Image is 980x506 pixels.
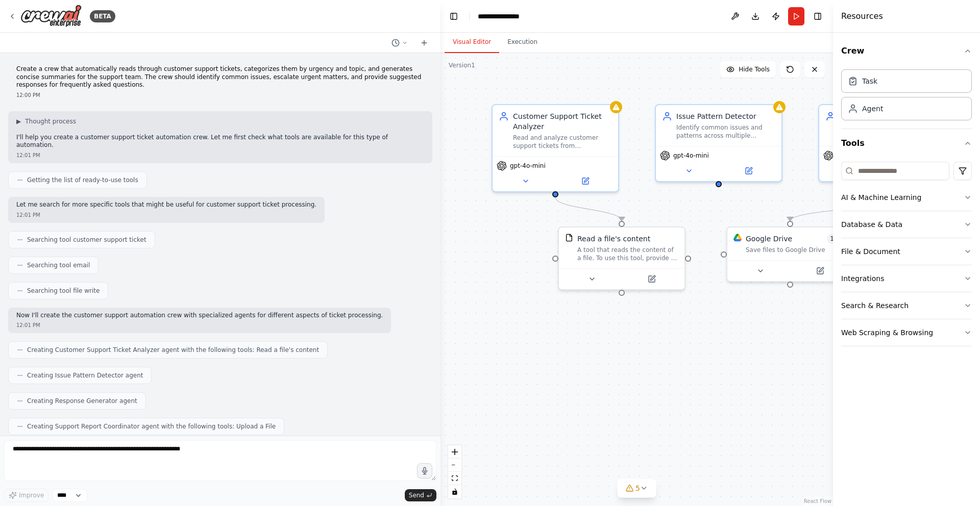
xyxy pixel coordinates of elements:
div: Issue Pattern DetectorIdentify common issues and patterns across multiple support tickets, track ... [655,104,782,182]
span: Creating Response Generator agent [27,397,137,405]
button: Hide Tools [720,61,776,78]
button: Integrations [841,265,972,292]
span: ▶ [16,117,21,125]
button: zoom out [448,459,461,472]
button: Open in side panel [623,273,680,285]
div: A tool that reads the content of a file. To use this tool, provide a 'file_path' parameter with t... [577,246,678,262]
span: gpt-4o-mini [510,162,546,170]
span: Searching tool customer support ticket [27,236,146,244]
img: Logo [20,5,82,28]
div: 12:01 PM [16,211,316,219]
span: Creating Support Report Coordinator agent with the following tools: Upload a File [27,422,276,431]
button: Execution [499,32,546,53]
button: Visual Editor [445,32,499,53]
button: Search & Research [841,292,972,319]
div: Agent [862,104,883,114]
div: 12:01 PM [16,321,383,329]
div: 12:00 PM [16,91,424,99]
img: FileReadTool [565,234,573,242]
img: Google Drive [733,234,742,242]
div: FileReadToolRead a file's contentA tool that reads the content of a file. To use this tool, provi... [558,226,685,290]
p: Create a crew that automatically reads through customer support tickets, categorizes them by urge... [16,65,424,89]
button: Database & Data [841,211,972,238]
button: Tools [841,129,972,158]
button: Send [405,489,436,501]
span: Number of enabled actions [827,234,847,244]
div: BETA [90,10,115,22]
div: React Flow controls [448,445,461,498]
h4: Resources [841,10,883,22]
button: Open in side panel [556,175,614,187]
button: 5 [617,479,656,498]
button: Hide left sidebar [447,9,461,23]
div: Tools [841,158,972,355]
button: Open in side panel [720,165,777,177]
button: Open in side panel [791,265,849,277]
button: zoom in [448,445,461,459]
button: Click to speak your automation idea [417,463,432,478]
div: Task [862,76,877,86]
span: Getting the list of ready-to-use tools [27,176,138,184]
button: Switch to previous chat [387,37,412,49]
p: I'll help you create a customer support ticket automation crew. Let me first check what tools are... [16,134,424,149]
div: Issue Pattern Detector [676,111,775,121]
span: Searching tool file write [27,287,100,295]
button: File & Document [841,238,972,265]
div: Version 1 [449,61,475,69]
span: Creating Issue Pattern Detector agent [27,371,143,380]
button: fit view [448,472,461,485]
button: AI & Machine Learning [841,184,972,211]
button: Crew [841,37,972,65]
span: Hide Tools [739,65,770,73]
div: Save files to Google Drive [746,246,847,254]
button: Hide right sidebar [811,9,825,23]
a: React Flow attribution [804,498,831,504]
div: Read and analyze customer support tickets from {ticket_source}, categorize them by urgency level ... [513,134,612,150]
button: toggle interactivity [448,485,461,498]
span: Creating Customer Support Ticket Analyzer agent with the following tools: Read a file's content [27,346,319,354]
div: Customer Support Ticket Analyzer [513,111,612,132]
div: Identify common issues and patterns across multiple support tickets, track recurring problems, an... [676,123,775,140]
span: gpt-4o-mini [673,151,709,160]
div: Google Drive [746,234,792,244]
div: Read a file's content [577,234,650,244]
button: Web Scraping & Browsing [841,319,972,346]
span: Searching tool email [27,261,90,269]
p: Now I'll create the customer support automation crew with specialized agents for different aspect... [16,312,383,320]
nav: breadcrumb [478,11,520,21]
p: Let me search for more specific tools that might be useful for customer support ticket processing. [16,201,316,209]
div: Google DriveGoogle Drive1of9Save files to Google Drive [726,226,854,282]
span: Improve [19,491,44,499]
span: Send [409,491,424,499]
g: Edge from 3190e431-33c4-4977-a14f-a06ff0cddebf to 220f41cd-e1d0-4223-b8d4-a5094da9ed4d [550,197,627,221]
span: 5 [635,483,640,493]
div: Customer Support Ticket AnalyzerRead and analyze customer support tickets from {ticket_source}, c... [492,104,619,192]
button: ▶Thought process [16,117,76,125]
div: Crew [841,65,972,129]
button: Improve [4,489,48,502]
span: Thought process [25,117,76,125]
div: 12:01 PM [16,151,424,159]
button: Start a new chat [416,37,432,49]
